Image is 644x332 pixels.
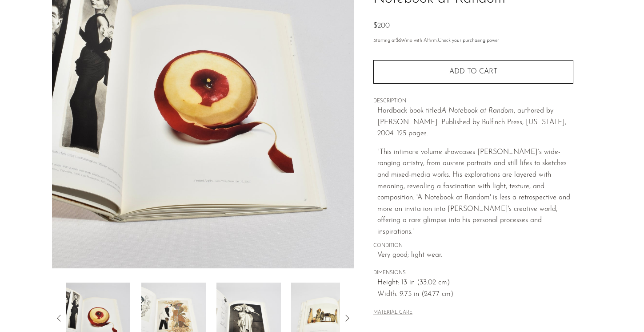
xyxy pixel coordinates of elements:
[396,38,404,43] span: $69
[377,277,573,289] span: Height: 13 in (33.02 cm)
[377,147,573,238] p: "This intimate volume showcases [PERSON_NAME]’s wide-ranging artistry, from austere portraits and...
[441,107,514,114] em: A Notebook at Random
[373,97,573,105] span: DESCRIPTION
[373,22,390,29] span: $200
[377,250,573,261] span: Very good; light wear.
[373,310,412,316] button: MATERIAL CARE
[438,38,499,43] a: Check your purchasing power - Learn more about Affirm Financing (opens in modal)
[449,68,497,75] span: Add to cart
[373,242,573,250] span: CONDITION
[377,289,573,300] span: Width: 9.75 in (24.77 cm)
[373,60,573,83] button: Add to cart
[373,37,573,45] p: Starting at /mo with Affirm.
[373,269,573,277] span: DIMENSIONS
[377,105,573,140] p: Hardback book titled , authored by [PERSON_NAME]. Published by Bulfinch Press, [US_STATE], 2004. ...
